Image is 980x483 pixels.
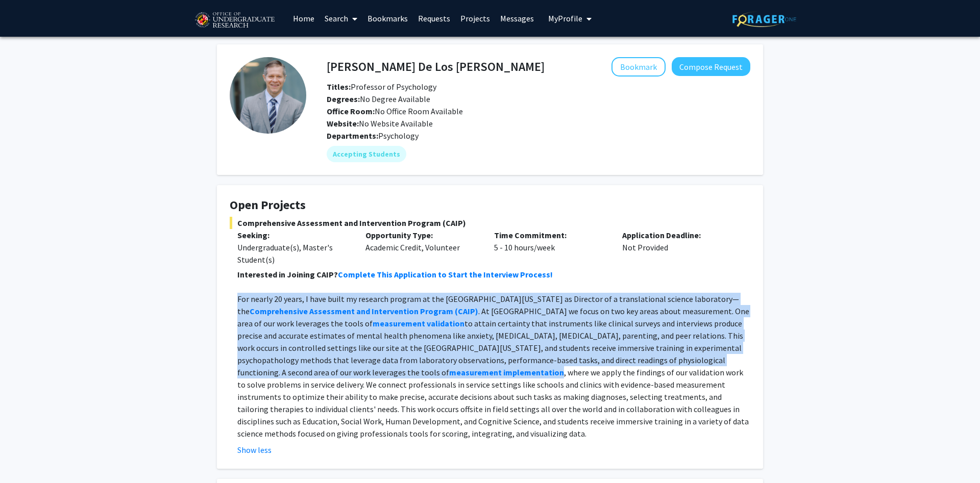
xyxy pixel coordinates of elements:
[237,241,350,266] div: Undergraduate(s), Master's Student(s)
[327,82,351,92] b: Titles:
[455,306,478,316] strong: (CAIP)
[327,94,360,104] b: Degrees:
[495,1,539,36] a: Messages
[320,1,362,36] a: Search
[672,57,750,76] button: Compose Request to Andres De Los Reyes
[230,198,750,213] h4: Open Projects
[449,367,564,377] a: measurement implementation
[455,1,495,36] a: Projects
[327,106,375,116] b: Office Room:
[732,11,796,27] img: ForagerOne Logo
[362,1,413,36] a: Bookmarks
[327,57,545,76] h4: [PERSON_NAME] De Los [PERSON_NAME]
[191,8,278,33] img: University of Maryland Logo
[358,229,486,266] div: Academic Credit, Volunteer
[237,269,338,279] strong: Interested in Joining CAIP?
[327,118,359,129] b: Website:
[373,318,464,328] a: measurement validation
[250,306,478,316] a: Comprehensive Assessment and Intervention Program (CAIP)
[237,444,272,456] button: Show less
[413,1,455,36] a: Requests
[327,82,436,92] span: Professor of Psychology
[615,229,743,266] div: Not Provided
[338,269,553,279] a: Complete This Application to Start the Interview Process!
[237,293,750,440] p: For nearly 20 years, I have built my research program at the [GEOGRAPHIC_DATA][US_STATE] as Direc...
[327,94,430,104] span: No Degree Available
[365,229,478,241] p: Opportunity Type:
[494,229,607,241] p: Time Commitment:
[378,131,419,141] span: Psychology
[622,229,735,241] p: Application Deadline:
[230,57,306,134] img: Profile Picture
[548,13,582,23] span: My Profile
[288,1,320,36] a: Home
[230,217,750,229] span: Comprehensive Assessment and Intervention Program (CAIP)
[8,437,43,475] iframe: Chat
[327,118,433,129] span: No Website Available
[327,106,463,116] span: No Office Room Available
[611,57,666,77] button: Add Andres De Los Reyes to Bookmarks
[486,229,615,266] div: 5 - 10 hours/week
[327,146,406,162] mat-chip: Accepting Students
[327,131,378,141] b: Departments:
[237,229,350,241] p: Seeking:
[250,306,453,316] strong: Comprehensive Assessment and Intervention Program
